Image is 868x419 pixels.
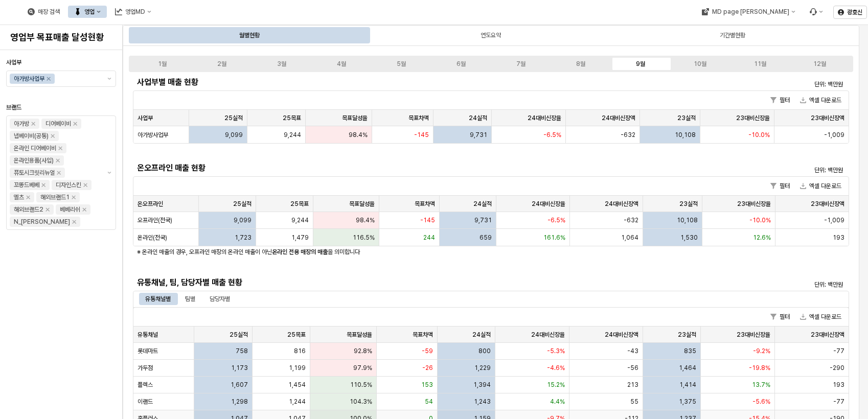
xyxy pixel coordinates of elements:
div: 연도요약 [371,27,610,43]
div: 유통채널별 [145,293,171,305]
h4: 영업부 목표매출 달성현황 [10,32,112,42]
div: 해외브랜드 삭제2 [45,207,50,212]
span: 1,607 [231,381,248,389]
span: 758 [236,347,248,355]
div: 냅베이비(공통) 제거 [51,134,55,138]
button: 필터 [766,180,794,192]
div: 3월 [277,60,286,67]
div: 8월 [576,60,585,67]
label: 12월 [790,59,850,68]
p: 단위: 백만원 [676,80,843,89]
span: 193 [833,381,844,389]
span: 24대비신장율 [532,200,565,208]
div: 기간별현황 [613,27,852,43]
span: 244 [423,234,435,242]
span: 1,375 [679,398,696,406]
span: 1,298 [231,398,248,406]
label: 9월 [610,59,670,68]
div: 기간별현황 [720,29,745,41]
span: 23대비신장액 [811,331,844,339]
label: 5월 [372,59,431,68]
div: 1월 [158,60,167,67]
span: 1,479 [291,234,309,242]
font: 엑셀 다운로드 [809,181,841,191]
span: -9.2% [753,347,770,355]
div: 디자인스킨 [56,180,81,190]
span: -5.3% [547,347,565,355]
span: 24대비신장액 [602,114,635,122]
div: 꼬똥드베베 제거 [41,183,45,187]
span: -77 [833,347,844,355]
label: 2월 [192,59,252,68]
span: 800 [478,347,491,355]
div: 월별현황 [130,27,369,43]
div: 유통채널별 [139,293,177,305]
div: 디자인스킨 제거 [83,183,87,187]
div: 아가방사업부 [14,74,44,84]
span: 97.9% [353,364,372,372]
button: 엑셀 다운로드 [796,180,846,192]
div: 매장 검색 [38,8,60,15]
span: -10.0% [749,216,771,224]
button: 제안 사항 표시 [103,71,116,86]
div: 팀별 [179,293,201,305]
span: 98.4% [349,131,368,139]
div: 해외브랜드2 [14,204,43,215]
span: 9,244 [291,216,309,224]
span: 193 [833,234,844,242]
span: 브랜드 [6,104,21,111]
div: 아가방 제거 [31,122,35,126]
span: 1,454 [288,381,306,389]
span: 25실적 [224,114,243,122]
font: 필터 [780,312,790,322]
span: -19.8% [749,364,770,372]
span: 1,243 [474,398,491,406]
div: 온라인 디어베이비 [14,143,56,153]
label: 10월 [670,59,730,68]
span: 10,108 [677,216,698,224]
label: 1월 [132,59,192,68]
div: 4월 [337,60,346,67]
span: 24대비신장액 [605,331,638,339]
span: 161.6% [543,234,565,242]
div: 엘츠 제거 [26,195,30,199]
span: 이랜드 [138,398,153,406]
span: 23대비신장율 [737,331,770,339]
div: 영업 [68,6,107,18]
p: 광호신 [847,8,862,16]
span: 9,244 [284,131,301,139]
span: 12.6% [753,234,771,242]
div: 아가방사업부 제거 [47,77,51,81]
label: 3월 [252,59,312,68]
span: -145 [420,216,435,224]
span: 1,244 [289,398,306,406]
div: 6월 [456,60,466,67]
div: 퓨토시크릿리뉴얼 제거 [57,171,61,175]
span: 24실적 [473,200,492,208]
span: 23대비신장액 [811,200,844,208]
button: 영업MD [109,6,157,18]
span: 1,173 [231,364,248,372]
span: 1,414 [679,381,696,389]
div: 퓨토시크릿리뉴얼 [14,168,55,178]
div: 영업 [84,8,95,15]
span: 1,530 [680,234,698,242]
span: 55 [630,398,638,406]
span: 23대비신장율 [736,114,770,122]
span: 목표달성율 [349,200,375,208]
span: 10,108 [675,131,696,139]
div: 베베리쉬 [60,204,80,215]
button: 엑셀 다운로드 [796,311,846,323]
div: 해외브랜드1 [40,192,70,202]
div: N_[PERSON_NAME] [14,217,70,227]
span: -1,009 [824,131,844,139]
div: 냅베이비(공통) [14,131,49,141]
div: 온라인 디어베이비 제거 [58,146,62,150]
span: 롯데마트 [138,347,158,355]
span: -26 [422,364,433,372]
div: 2월 [217,60,226,67]
span: 1,064 [621,234,638,242]
span: 23실적 [677,114,696,122]
h5: 온오프라인 매출 현황 [137,163,666,173]
div: 해외브랜드 제거1 [72,195,76,199]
